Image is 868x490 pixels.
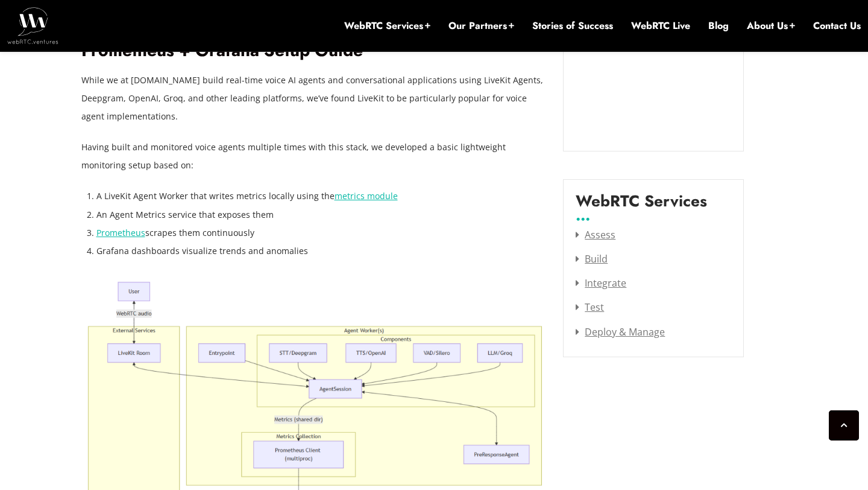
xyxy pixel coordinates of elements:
a: metrics module [335,190,398,202]
a: Deploy & Manage [576,325,665,339]
a: Build [576,252,608,266]
a: About Us [747,19,795,33]
a: Contact Us [813,19,861,33]
li: scrapes them continuously [96,224,546,242]
li: An Agent Metrics service that exposes them [96,206,546,224]
img: WebRTC.ventures [7,7,58,43]
p: Having built and monitored voice agents multiple times with this stack, we developed a basic ligh... [81,138,546,174]
a: Blog [708,19,729,33]
a: Assess [576,228,615,241]
li: A LiveKit Agent Worker that writes metrics locally using the [96,187,546,205]
a: Test [576,301,604,314]
a: Stories of Success [532,19,613,33]
li: Grafana dashboards visualize trends and anomalies [96,242,546,260]
p: While we at [DOMAIN_NAME] build real-time voice AI agents and conversational applications using L... [81,71,546,126]
a: WebRTC Services [344,19,430,33]
label: WebRTC Services [576,192,707,220]
a: Our Partners [448,19,514,33]
a: Prometheus [96,227,145,238]
a: WebRTC Live [631,19,690,33]
h2: Prometheus + Grafana Setup Guide [81,40,546,62]
a: Integrate [576,276,626,290]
